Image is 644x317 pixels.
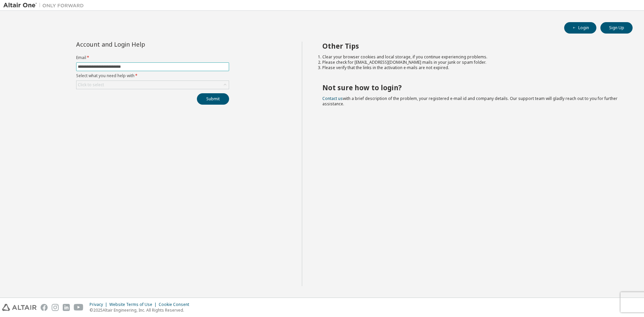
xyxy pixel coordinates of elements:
img: linkedin.svg [63,304,70,311]
label: Email [76,55,229,60]
img: youtube.svg [74,304,84,311]
img: facebook.svg [41,304,48,311]
h2: Not sure how to login? [322,83,621,92]
a: Contact us [322,96,343,101]
p: © 2025 Altair Engineering, Inc. All Rights Reserved. [90,307,193,313]
div: Click to select [78,82,104,88]
button: Sign Up [600,22,633,34]
label: Select what you need help with [76,73,229,78]
button: Submit [197,93,229,105]
div: Account and Login Help [76,42,199,47]
div: Cookie Consent [159,302,193,307]
img: Altair One [3,2,87,9]
li: Clear your browser cookies and local storage, if you continue experiencing problems. [322,54,621,60]
div: Privacy [90,302,109,307]
span: with a brief description of the problem, your registered e-mail id and company details. Our suppo... [322,96,618,107]
h2: Other Tips [322,42,621,50]
div: Click to select [76,81,229,89]
li: Please verify that the links in the activation e-mails are not expired. [322,65,621,70]
img: altair_logo.svg [2,304,37,311]
li: Please check for [EMAIL_ADDRESS][DOMAIN_NAME] mails in your junk or spam folder. [322,60,621,65]
div: Website Terms of Use [109,302,159,307]
img: instagram.svg [52,304,59,311]
button: Login [564,22,596,34]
